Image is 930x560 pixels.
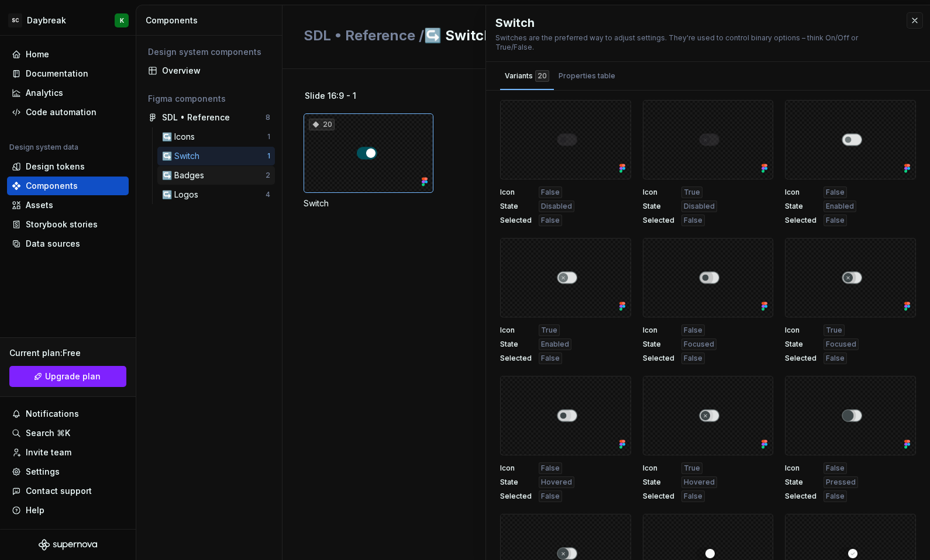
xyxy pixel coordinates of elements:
span: Upgrade plan [45,371,101,382]
span: False [541,216,560,225]
span: Icon [643,326,674,335]
span: False [684,216,702,225]
span: State [643,478,674,487]
div: ↪️ Icons [162,131,199,143]
div: Variants [505,70,549,82]
div: Current plan : Free [9,347,126,359]
a: Code automation [7,103,129,122]
a: Data sources [7,234,129,253]
span: State [500,202,532,211]
div: Overview [162,65,270,77]
span: False [826,216,845,225]
span: Selected [500,492,532,501]
a: Components [7,177,129,195]
span: SDL • Reference / [304,27,424,44]
div: Switch [304,198,433,209]
span: Icon [785,326,817,335]
span: Enabled [826,202,854,211]
span: False [826,188,845,197]
span: True [541,326,557,335]
span: State [643,340,674,349]
a: Storybook stories [7,215,129,234]
span: Selected [500,216,532,225]
span: True [684,188,700,197]
button: SCDaybreakK [2,8,133,33]
span: False [826,492,845,501]
span: State [785,340,817,349]
div: Design tokens [26,161,85,172]
a: ↪️ Switch1 [157,147,275,165]
div: Data sources [26,238,80,250]
div: Contact support [26,485,92,497]
div: Design system components [148,46,270,58]
span: Icon [643,464,674,473]
a: SDL • Reference8 [143,108,275,127]
div: Daybreak [27,15,66,26]
div: Code automation [26,106,97,118]
div: Home [26,49,49,60]
a: Home [7,45,129,64]
div: Analytics [26,87,63,99]
a: Documentation [7,64,129,83]
span: False [684,326,702,335]
div: Notifications [26,408,79,420]
span: Enabled [541,340,569,349]
a: Invite team [7,443,129,462]
span: False [541,354,560,363]
h2: ↪️ Switch [304,26,640,45]
span: State [643,202,674,211]
span: Disabled [684,202,715,211]
a: ↪️ Logos4 [157,185,275,204]
div: 1 [267,132,270,141]
div: SC [8,13,22,27]
div: Invite team [26,447,71,458]
button: Notifications [7,405,129,423]
svg: Supernova Logo [39,539,97,551]
span: False [684,492,702,501]
span: Slide 16:9 - 1 [305,90,356,102]
span: True [826,326,842,335]
span: False [541,188,560,197]
span: Icon [643,188,674,197]
div: Documentation [26,68,88,79]
div: Switches are the preferred way to adjust settings. They're used to control binary options – think... [495,33,895,52]
button: Upgrade plan [9,366,126,387]
div: 4 [266,190,270,199]
div: Properties table [559,70,615,82]
span: False [684,354,702,363]
span: False [826,464,845,473]
a: ↪️ Icons1 [157,127,275,146]
a: Analytics [7,84,129,102]
span: Selected [785,354,817,363]
div: Design system data [9,143,78,152]
div: 20 [309,119,335,130]
span: Hovered [541,478,572,487]
div: K [120,16,124,25]
a: Settings [7,462,129,481]
span: False [541,464,560,473]
div: ↪️ Switch [162,150,204,162]
div: Switch [495,15,895,31]
div: Settings [26,466,60,478]
span: Selected [643,216,674,225]
a: Assets [7,196,129,215]
div: Assets [26,199,53,211]
div: 8 [266,113,270,122]
span: Selected [643,492,674,501]
span: Hovered [684,478,715,487]
div: 20 [535,70,549,82]
a: ↪️ Badges2 [157,166,275,185]
a: Design tokens [7,157,129,176]
span: False [541,492,560,501]
span: Selected [643,354,674,363]
span: True [684,464,700,473]
div: Search ⌘K [26,427,70,439]
span: State [500,478,532,487]
button: Search ⌘K [7,424,129,443]
a: Overview [143,61,275,80]
div: Storybook stories [26,219,98,230]
span: Icon [500,326,532,335]
span: Selected [500,354,532,363]
div: 20Switch [304,113,433,209]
